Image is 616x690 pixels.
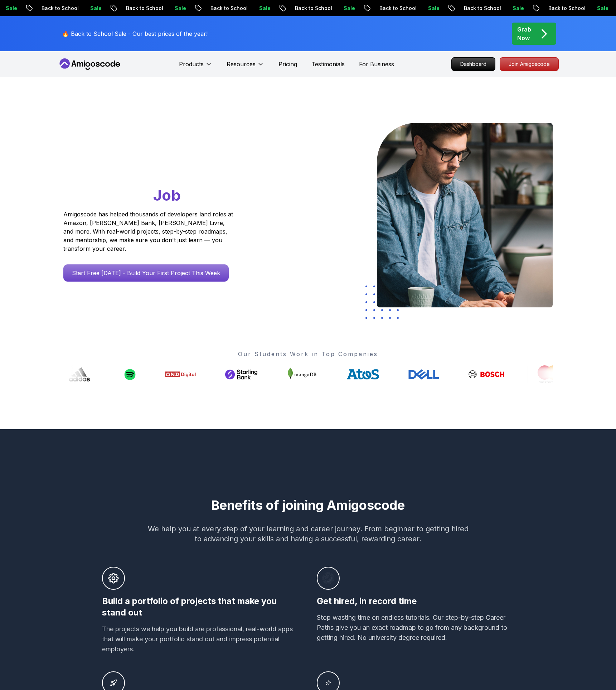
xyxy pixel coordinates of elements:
[58,498,559,512] h2: Benefits of joining Amigoscode
[63,210,235,253] p: Amigoscode has helped thousands of developers land roles at Amazon, [PERSON_NAME] Bank, [PERSON_N...
[377,123,553,307] img: hero
[278,60,297,68] a: Pricing
[516,5,565,12] p: Back to School
[500,57,559,71] a: Join Amigoscode
[143,5,166,12] p: Sale
[500,58,558,71] p: Join Amigoscode
[227,60,256,68] p: Resources
[396,5,419,12] p: Sale
[153,186,181,204] span: Job
[179,60,204,68] p: Products
[565,5,588,12] p: Sale
[432,5,481,12] p: Back to School
[311,60,345,68] a: Testimonials
[179,5,227,12] p: Back to School
[102,624,300,654] p: The projects we help you build are professional, real-world apps that will make your portfolio st...
[227,5,250,12] p: Sale
[263,5,312,12] p: Back to School
[348,5,396,12] p: Back to School
[452,58,495,71] p: Dashboard
[317,613,514,643] p: Stop wasting time on endless tutorials. Our step-by-step Career Paths give you an exact roadmap t...
[58,5,81,12] p: Sale
[10,5,58,12] p: Back to School
[102,595,300,618] h3: Build a portfolio of projects that make you stand out
[63,264,229,282] a: Start Free [DATE] - Build Your First Project This Week
[317,595,514,607] h3: Get hired, in record time
[94,5,143,12] p: Back to School
[359,60,394,68] a: For Business
[312,5,335,12] p: Sale
[517,25,531,42] p: Grab Now
[63,350,553,358] p: Our Students Work in Top Companies
[63,123,261,206] h1: Go From Learning to Hired: Master Java, Spring Boot & Cloud Skills That Get You the
[179,60,212,74] button: Products
[451,57,495,71] a: Dashboard
[62,29,208,38] p: 🔥 Back to School Sale - Our best prices of the year!
[148,524,469,544] p: We help you at every step of your learning and career journey. From beginner to getting hired to ...
[227,60,264,74] button: Resources
[481,5,504,12] p: Sale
